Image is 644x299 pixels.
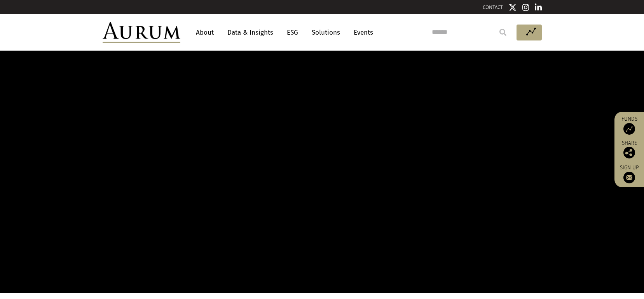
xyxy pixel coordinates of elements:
a: About [192,25,218,40]
img: Aurum [103,22,180,43]
a: CONTACT [483,4,503,10]
img: Twitter icon [509,4,517,11]
a: Sign up [618,164,640,183]
div: Share [618,141,640,158]
a: Funds [618,116,640,135]
input: Submit [495,25,511,40]
a: Solutions [308,25,344,40]
img: Share this post [623,147,635,158]
a: Events [350,25,373,40]
img: Instagram icon [522,4,529,11]
img: Linkedin icon [535,4,542,11]
a: Data & Insights [223,25,277,40]
img: Access Funds [623,123,635,135]
img: Sign up to our newsletter [623,172,635,183]
a: ESG [283,25,302,40]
